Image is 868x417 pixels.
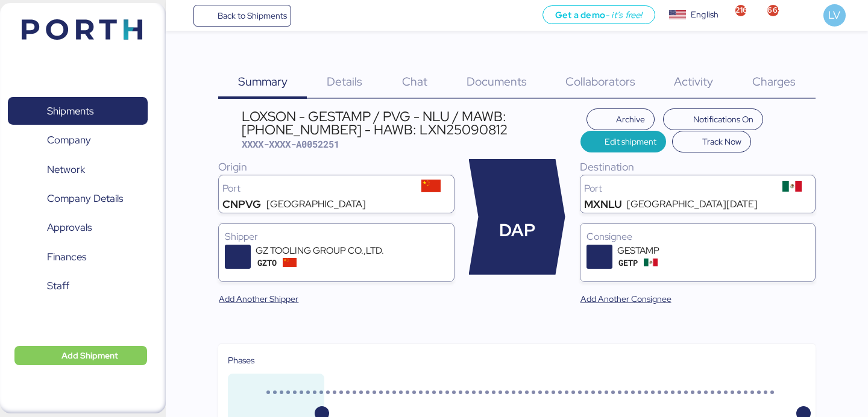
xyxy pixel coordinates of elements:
span: Chat [402,74,427,89]
span: Add Another Shipper [219,292,298,306]
span: Activity [674,74,713,89]
span: Back to Shipments [218,8,287,23]
div: Phases [228,354,805,367]
a: Shipments [8,97,148,125]
span: DAP [499,218,535,243]
div: English [691,8,719,21]
span: LV [828,7,840,23]
a: Company [8,127,148,154]
a: Back to Shipments [193,5,292,27]
button: Menu [173,5,193,26]
a: Company Details [8,185,148,213]
span: Edit shipment [605,134,656,149]
span: Track Now [702,134,741,149]
span: XXXX-XXXX-A0052251 [242,138,339,150]
a: Finances [8,243,148,271]
span: Summary [238,74,288,89]
button: Add Another Consignee [571,288,681,310]
button: Archive [587,108,655,130]
button: Add Another Shipper [209,288,308,310]
div: GZ TOOLING GROUP CO.,LTD. [256,244,400,257]
div: Origin [218,159,454,175]
span: Finances [47,248,86,266]
div: Port [584,184,773,193]
div: [GEOGRAPHIC_DATA][DATE] [627,199,758,209]
a: Staff [8,272,148,300]
span: Archive [616,112,645,127]
span: Add Another Consignee [580,292,671,306]
span: Network [47,161,85,178]
span: Shipments [47,102,93,120]
div: [GEOGRAPHIC_DATA] [266,199,366,209]
span: Notifications On [693,112,753,127]
div: Shipper [225,230,447,244]
div: MXNLU [584,199,622,209]
span: Documents [467,74,527,89]
span: Add Shipment [61,348,118,363]
a: Approvals [8,214,148,242]
div: Port [222,184,412,193]
div: CNPVG [222,199,261,209]
span: Collaborators [565,74,635,89]
button: Notifications On [663,108,763,130]
div: GESTAMP [617,244,762,257]
span: Approvals [47,219,92,236]
span: Charges [752,74,796,89]
div: LOXSON - GESTAMP / PVG - NLU / MAWB: [PHONE_NUMBER] - HAWB: LXN25090812 [242,110,580,137]
span: Details [327,74,362,89]
span: Staff [47,277,69,295]
div: Destination [580,159,816,175]
a: Network [8,155,148,183]
button: Track Now [672,131,751,152]
button: Add Shipment [14,346,147,365]
div: Consignee [587,230,809,244]
button: Edit shipment [580,131,667,152]
span: Company [47,131,91,149]
span: Company Details [47,190,123,207]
